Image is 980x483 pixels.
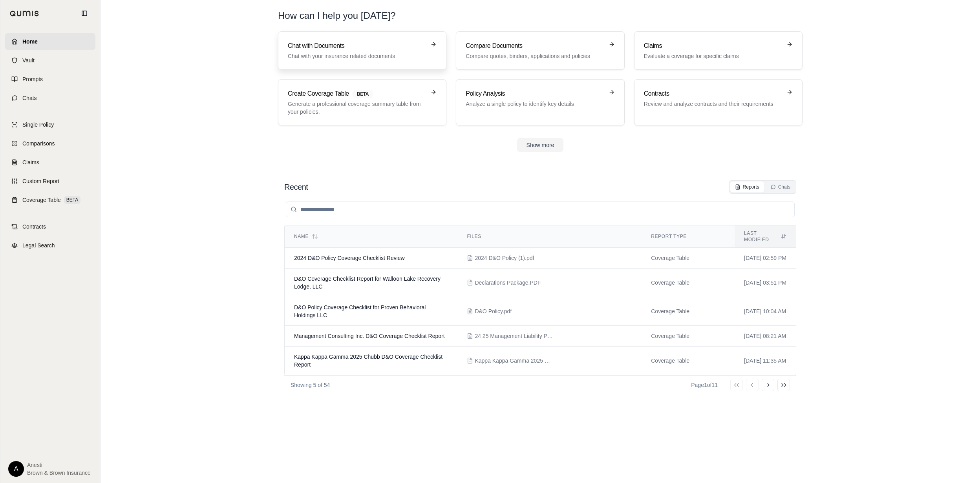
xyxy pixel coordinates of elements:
img: Qumis Logo [10,11,39,16]
a: Prompts [5,71,95,88]
span: Management Consulting Inc. D&O Coverage Checklist Report [294,333,445,339]
td: Coverage Table [642,269,735,297]
td: Coverage Table [642,297,735,326]
span: Anesti [27,461,91,469]
a: Claims [5,154,95,171]
span: Home [22,38,38,45]
span: Brown & Brown Insurance [27,469,91,477]
span: Chats [22,94,37,102]
td: Coverage Table [642,326,735,347]
a: Vault [5,52,95,69]
th: Report Type [642,225,735,248]
span: Custom Report [22,177,59,185]
td: [DATE] 03:51 PM [735,269,796,297]
div: Chats [770,184,790,190]
button: Show more [517,138,564,152]
span: D&O Coverage Checklist Report for Walloon Lake Recovery Lodge, LLC [294,276,441,290]
button: Reports [730,182,764,192]
h2: Recent [284,182,308,192]
span: Contracts [22,223,46,231]
td: [DATE] 10:04 AM [735,297,796,326]
a: Home [5,33,95,50]
p: Showing 5 of 54 [291,381,330,389]
span: Prompts [22,75,43,83]
h3: Create Coverage Table [288,89,426,98]
a: Comparisons [5,135,95,152]
div: Reports [735,184,759,190]
span: 2024 D&O Policy Coverage Checklist Review [294,255,405,261]
h1: How can I help you [DATE]? [278,9,396,22]
span: 2024 D&O Policy (1).pdf [475,254,534,262]
h3: Claims [644,41,782,51]
span: BETA [64,196,80,204]
a: ContractsReview and analyze contracts and their requirements [634,79,803,125]
span: D&O Policy.pdf [475,307,512,315]
span: BETA [352,90,373,98]
td: [DATE] 02:59 PM [735,248,796,269]
p: Review and analyze contracts and their requirements [644,100,782,108]
a: Legal Search [5,237,95,254]
span: D&O Policy Coverage Checklist for Proven Behavioral Holdings LLC [294,304,426,318]
div: Name [294,233,448,240]
span: Claims [22,158,39,166]
p: Analyze a single policy to identify key details [466,100,603,108]
h3: Compare Documents [466,41,603,51]
td: [DATE] 08:21 AM [735,326,796,347]
p: Chat with your insurance related documents [288,52,426,60]
span: Comparisons [22,140,55,147]
p: Generate a professional coverage summary table from your policies. [288,100,426,116]
button: Collapse sidebar [78,7,91,20]
a: ClaimsEvaluate a coverage for specific claims [634,31,803,70]
span: Coverage Table [22,196,61,204]
td: Coverage Table [642,248,735,269]
h3: Chat with Documents [288,41,426,51]
a: Chats [5,89,95,107]
button: Chats [766,182,795,192]
a: Custom Report [5,172,95,190]
th: Files [457,225,642,248]
p: Compare quotes, binders, applications and policies [466,52,603,60]
div: Page 1 of 11 [691,381,718,389]
span: 24 25 Management Liability Package Policy.PDF [475,332,553,340]
a: Contracts [5,218,95,235]
h3: Contracts [644,89,782,98]
a: Single Policy [5,116,95,133]
td: [DATE] 11:35 AM [735,347,796,375]
a: Coverage TableBETA [5,191,95,209]
span: Kappa Kappa Gamma 2025 Chubb D&O Coverage Checklist Report [294,354,442,368]
a: Compare DocumentsCompare quotes, binders, applications and policies [456,31,624,70]
span: Legal Search [22,241,55,249]
h3: Policy Analysis [466,89,603,98]
span: Kappa Kappa Gamma 2025 Chubb Financial Management Policy (1).pdf [475,357,553,365]
a: Policy AnalysisAnalyze a single policy to identify key details [456,79,624,125]
div: Last modified [744,230,786,243]
div: A [8,461,24,477]
td: Coverage Table [642,347,735,375]
a: Chat with DocumentsChat with your insurance related documents [278,31,446,70]
a: Create Coverage TableBETAGenerate a professional coverage summary table from your policies. [278,79,446,125]
span: Declarations Package.PDF [475,279,541,287]
p: Evaluate a coverage for specific claims [644,52,782,60]
span: Single Policy [22,121,54,129]
span: Vault [22,56,35,64]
